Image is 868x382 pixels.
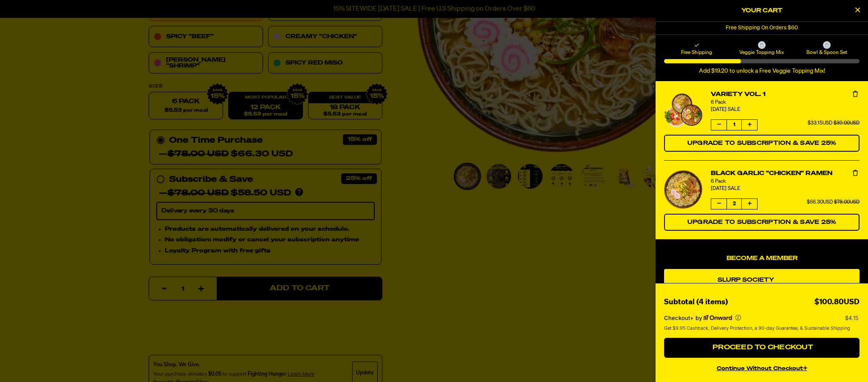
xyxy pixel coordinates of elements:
[664,338,860,358] button: Proceed to Checkout
[710,344,813,351] span: Proceed to Checkout
[727,199,742,209] span: 2
[730,49,793,56] span: Veggie Topping Mix
[735,315,741,320] button: More info
[727,120,742,130] span: 1
[687,140,837,146] span: Upgrade to Subscription & Save 25%
[718,276,810,293] a: View Slurp Society Membership
[711,185,860,193] div: [DATE] SALE
[664,269,860,340] div: product
[834,121,860,126] span: $39.00USD
[656,22,868,34] div: 1 of 1
[814,296,860,308] div: $100.80USD
[711,90,860,99] a: Variety Vol. 1
[845,314,860,321] p: $4.15
[664,82,860,160] li: product
[664,308,860,338] section: Checkout+
[807,200,833,205] span: $66.30USD
[742,199,757,209] button: Increase quantity of Black Garlic "Chicken" Ramen
[664,214,860,231] button: Switch Black Garlic "Chicken" Ramen to a Subscription
[664,314,694,321] span: Checkout+
[665,49,728,56] span: Free Shipping
[808,121,832,126] span: $33.15USD
[711,120,727,130] button: Decrease quantity of Variety Vol. 1
[851,169,860,178] button: Remove Black Garlic "Chicken" Ramen
[851,4,864,17] button: Close Cart
[664,361,860,374] button: continue without Checkout+
[664,170,702,209] a: View details for Black Garlic "Chicken" Ramen
[664,298,728,306] span: Subtotal (4 items)
[711,199,727,209] button: Decrease quantity of Black Garlic "Chicken" Ramen
[711,99,860,106] div: 6 Pack
[704,315,732,321] a: Powered by Onward
[742,120,757,130] button: Increase quantity of Variety Vol. 1
[664,4,860,17] h2: Your Cart
[664,93,702,127] a: View details for Variety Vol. 1
[664,135,860,152] button: Switch Variety Vol. 1 to a Subscription
[664,325,850,332] span: Get $9.95 Cashback, Delivery Protection, a 90-day Guarantee, & Sustainable Shipping
[664,93,702,127] img: Variety Vol. 1
[696,314,702,321] span: by
[664,68,860,75] div: Add $19.20 to unlock a Free Veggie Topping Mix!
[664,255,860,262] h4: Become a Member
[687,219,837,225] span: Upgrade to Subscription & Save 25%
[711,169,860,178] a: Black Garlic "Chicken" Ramen
[664,170,702,209] img: Black Garlic "Chicken" Ramen
[796,49,858,56] span: Bowl & Spoon Set
[711,106,860,114] div: [DATE] SALE
[711,178,860,185] div: 6 Pack
[851,90,860,99] button: Remove Variety Vol. 1
[664,160,860,239] li: product
[834,200,860,205] span: $78.00USD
